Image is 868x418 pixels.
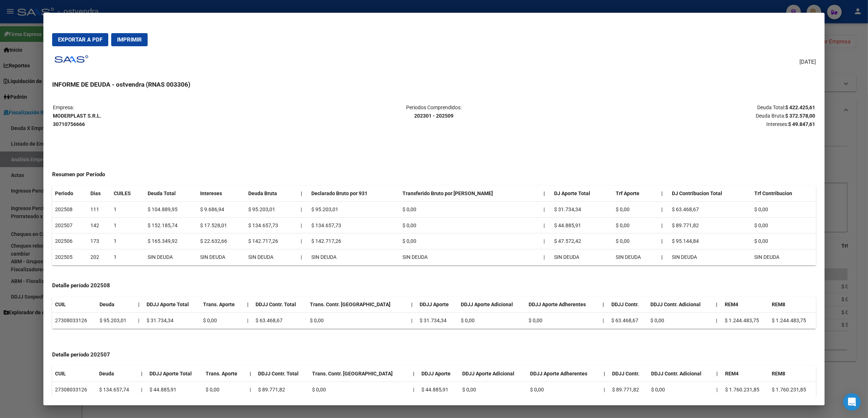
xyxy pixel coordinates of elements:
th: DJ Contribucion Total [669,186,752,201]
th: | [601,366,609,382]
th: DDJJ Aporte [419,366,459,382]
td: $ 0,00 [400,217,541,233]
h3: INFORME DE DEUDA - ostvendra (RNAS 003306) [52,80,816,89]
td: $ 47.572,42 [552,233,613,249]
th: | [410,366,419,382]
td: | [410,382,419,398]
th: DDJJ Contr. [609,366,648,382]
td: $ 0,00 [459,382,527,398]
td: $ 134.657,73 [308,217,400,233]
td: 202505 [52,249,87,265]
div: Open Intercom Messenger [843,393,861,411]
th: | [658,233,669,249]
th: CUILES [111,186,145,201]
strong: 202301 - 202509 [414,113,454,119]
td: $ 0,00 [752,217,816,233]
td: $ 95.203,01 [97,312,135,328]
th: Trans. Aporte [200,297,244,312]
th: CUIL [52,366,96,382]
td: | [298,233,308,249]
td: SIN DEUDA [752,249,816,265]
td: SIN DEUDA [552,249,613,265]
td: $ 0,00 [613,233,658,249]
th: DDJJ Contr. Total [255,366,309,382]
th: DDJJ Aporte Adherentes [526,297,600,312]
td: | [601,382,609,398]
td: $ 31.734,34 [552,201,613,217]
td: SIN DEUDA [308,249,400,265]
th: CUIL [52,297,97,312]
td: $ 44.885,91 [552,217,613,233]
td: $ 31.734,34 [417,312,458,328]
td: $ 0,00 [613,201,658,217]
h4: Resumen por Período [52,170,816,179]
td: 142 [87,217,111,233]
th: Intereses [197,186,245,201]
h4: Detalle período 202507 [52,351,816,359]
th: DDJJ Aporte Total [147,366,203,382]
td: $ 44.885,91 [147,382,203,398]
td: SIN DEUDA [145,249,197,265]
td: $ 1.244.483,75 [769,312,816,328]
th: | [600,297,608,312]
td: $ 89.771,82 [255,382,309,398]
td: $ 22.632,66 [197,233,245,249]
th: DDJJ Aporte Adicional [458,297,526,312]
td: $ 89.771,82 [669,217,752,233]
strong: $ 49.847,61 [788,121,815,127]
td: $ 89.771,82 [609,382,648,398]
p: Empresa: [53,103,307,128]
th: REM4 [722,297,769,312]
td: 1 [111,249,145,265]
p: Deuda Total: Deuda Bruta: Intereses: [561,103,815,128]
button: Exportar a PDF [52,33,108,46]
th: Declarado Bruto por 931 [308,186,400,201]
th: | [658,249,669,265]
span: Exportar a PDF [58,36,102,43]
td: | [714,382,722,398]
th: DJ Aporte Total [552,186,613,201]
th: | [713,297,721,312]
td: $ 1.244.483,75 [722,312,769,328]
td: | [408,312,417,328]
th: Deuda [97,297,135,312]
th: Periodo [52,186,87,201]
td: $ 95.203,01 [245,201,298,217]
td: $ 142.717,26 [245,233,298,249]
h4: Detalle período 202508 [52,281,816,290]
td: | [541,249,551,265]
td: $ 134.657,74 [96,382,138,398]
th: Trf Contribucion [752,186,816,201]
button: Imprimir [111,33,148,46]
td: $ 44.885,91 [419,382,459,398]
td: $ 31.734,34 [144,312,200,328]
th: REM8 [769,366,816,382]
td: | [298,201,308,217]
td: | [600,312,608,328]
td: $ 63.468,67 [669,201,752,217]
td: 1 [111,233,145,249]
span: [DATE] [799,58,816,66]
td: $ 1.760.231,85 [722,382,769,398]
th: | [298,186,308,201]
th: Trans. Contr. [GEOGRAPHIC_DATA] [307,297,408,312]
td: 1 [111,201,145,217]
th: DDJJ Contr. [608,297,647,312]
th: DDJJ Aporte Total [144,297,200,312]
th: Transferido Bruto por [PERSON_NAME] [400,186,541,201]
td: | [138,382,147,398]
td: $ 104.889,95 [145,201,197,217]
th: Deuda Total [145,186,197,201]
th: DDJJ Aporte [417,297,458,312]
td: $ 9.686,94 [197,201,245,217]
td: 202506 [52,233,87,249]
td: $ 17.528,01 [197,217,245,233]
th: | [714,366,722,382]
td: | [541,233,551,249]
td: 202507 [52,217,87,233]
td: 1 [111,217,145,233]
strong: $ 372.578,00 [785,113,815,119]
td: $ 0,00 [526,312,600,328]
td: SIN DEUDA [197,249,245,265]
td: $ 0,00 [400,201,541,217]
